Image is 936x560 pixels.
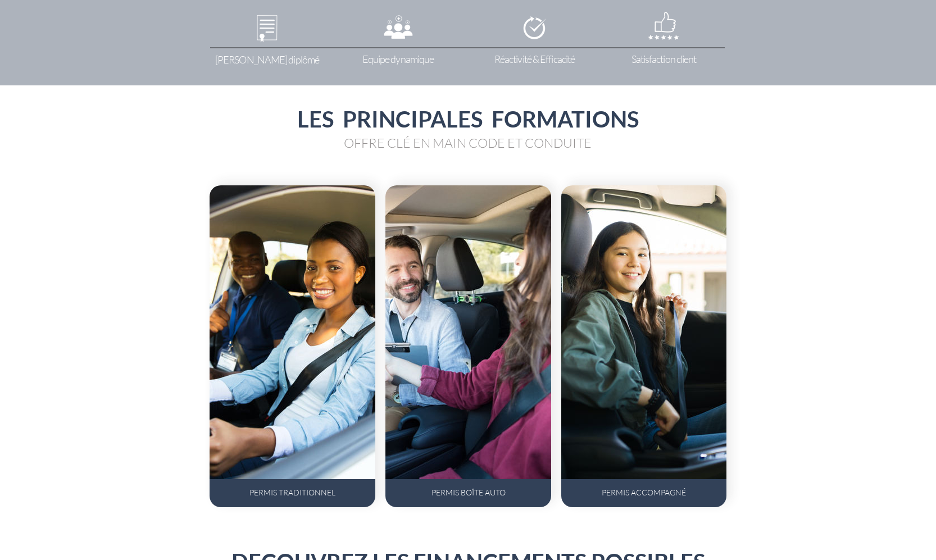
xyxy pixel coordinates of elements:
span: Satisfaction client [631,53,697,65]
span: OFFRE CLÉ EN MAIN CODE ET CONDUITE [344,135,592,151]
img: Satisfaction_ECM 2.png [642,2,685,55]
span: [PERSON_NAME] diplômé [215,53,319,66]
span: PERMIS ACCOMPAGNÉ [602,488,686,497]
span: LES PRINCIPALES FORMATIONS [297,106,639,133]
span: PERMIS BOÎTE AUTO [431,488,506,497]
span: Réactivité & Efficacité [494,53,575,65]
img: Certificat_ECM 2.png [253,11,281,45]
span: PERMIS TRADITIONNEL [249,488,335,497]
img: Équipe_ECM 2.png [378,2,419,55]
span: Equipe dynamique [362,53,434,65]
iframe: Wix Chat [883,507,936,560]
img: Efficacité_ECM 2.png [519,9,549,47]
